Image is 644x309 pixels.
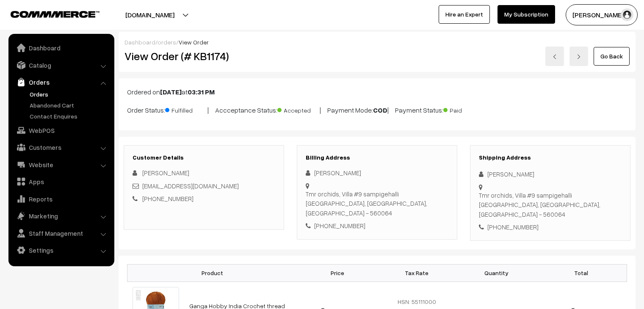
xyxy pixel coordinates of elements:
a: Catalog [11,58,111,73]
div: / / [124,38,630,47]
a: My Subscription [498,5,555,24]
a: Go Back [594,47,630,66]
div: [PERSON_NAME] [306,168,448,178]
a: Settings [11,243,111,258]
a: Apps [11,174,111,189]
img: right-arrow.png [576,54,581,59]
p: Ordered on at [127,87,627,97]
a: orders [158,39,176,46]
button: [PERSON_NAME]… [566,4,638,25]
button: [DOMAIN_NAME] [96,4,204,25]
a: [PHONE_NUMBER] [142,195,193,202]
h3: Customer Details [133,154,275,161]
a: COMMMERCE [11,8,85,19]
a: Customers [11,140,111,155]
a: Orders [11,74,111,90]
img: COMMMERCE [11,11,100,17]
p: Order Status: | Accceptance Status: | Payment Mode: | Payment Status: [127,104,627,115]
span: [PERSON_NAME] [142,169,189,177]
a: Contact Enquires [28,112,111,121]
a: Dashboard [11,40,111,55]
th: Price [298,264,377,281]
div: Tmr orchids, Villa #9 sampigehalli [GEOGRAPHIC_DATA], [GEOGRAPHIC_DATA], [GEOGRAPHIC_DATA] - 560064 [306,189,448,218]
div: [PERSON_NAME] [479,169,622,179]
span: Fulfilled [165,104,207,115]
th: Tax Rate [377,264,456,281]
div: [PHONE_NUMBER] [479,222,622,232]
b: [DATE] [160,88,182,96]
a: Abandoned Cart [28,101,111,110]
a: WebPOS [11,123,111,138]
b: 03:31 PM [188,88,215,96]
a: Reports [11,191,111,207]
th: Quantity [456,264,536,281]
img: user [621,8,633,21]
a: Hire an Expert [439,5,490,24]
a: Dashboard [124,39,155,46]
a: Marketing [11,208,111,223]
h3: Shipping Address [479,154,622,161]
h3: Billing Address [306,154,448,161]
span: Accepted [277,104,320,115]
span: Paid [443,104,486,115]
a: Staff Management [11,226,111,241]
div: Tmr orchids, Villa #9 sampigehalli [GEOGRAPHIC_DATA], [GEOGRAPHIC_DATA], [GEOGRAPHIC_DATA] - 560064 [479,190,622,219]
a: Website [11,157,111,172]
a: Orders [28,90,111,99]
span: View Order [179,39,209,46]
div: [PHONE_NUMBER] [306,221,448,231]
th: Total [536,264,627,281]
h2: View Order (# KB1174) [124,50,285,63]
img: left-arrow.png [552,54,557,59]
a: [EMAIL_ADDRESS][DOMAIN_NAME] [142,182,239,190]
th: Product [127,264,298,281]
b: COD [373,106,387,114]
